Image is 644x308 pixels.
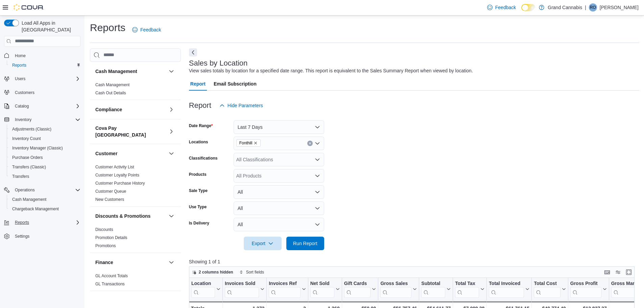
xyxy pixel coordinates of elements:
[15,234,29,239] span: Settings
[95,173,139,177] a: Customer Loyalty Points
[9,195,49,204] a: Cash Management
[1,74,83,84] button: Users
[12,145,63,151] span: Inventory Manager (Classic)
[293,240,317,247] span: Run Report
[12,164,46,170] span: Transfers (Classic)
[625,268,633,276] button: Enter fullscreen
[7,153,83,162] button: Purchase Orders
[95,68,137,75] h3: Cash Management
[95,213,166,219] button: Discounts & Promotions
[489,280,524,287] div: Total Invoiced
[95,197,124,202] span: New Customers
[95,165,134,169] a: Customer Activity List
[12,206,59,212] span: Chargeback Management
[12,63,26,68] span: Reports
[421,280,451,298] button: Subtotal
[189,220,209,226] label: Is Delivery
[95,235,127,240] span: Promotion Details
[534,280,560,298] div: Total Cost
[380,280,411,287] div: Gross Sales
[190,77,206,91] span: Report
[7,195,83,204] button: Cash Management
[315,173,320,179] button: Open list of options
[9,135,44,143] a: Inventory Count
[248,237,278,250] span: Export
[315,141,320,146] button: Open list of options
[421,280,445,287] div: Subtotal
[90,272,181,291] div: Finance
[12,186,80,194] span: Operations
[489,280,529,298] button: Total Invoiced
[191,280,215,287] div: Location
[9,61,80,69] span: Reports
[614,268,622,276] button: Display options
[95,82,129,87] a: Cash Management
[237,268,267,276] button: Sort fields
[95,227,113,232] a: Discounts
[95,164,134,170] span: Customer Activity List
[12,232,32,240] a: Settings
[548,3,582,11] p: Grand Cannabis
[95,150,117,157] h3: Customer
[455,280,479,298] div: Total Tax
[310,280,339,298] button: Net Sold
[167,258,175,266] button: Finance
[585,3,586,11] p: |
[12,155,43,160] span: Purchase Orders
[9,144,80,152] span: Inventory Manager (Classic)
[269,280,300,298] div: Invoices Ref
[239,140,253,146] span: Fonthill
[228,102,263,109] span: Hide Parameters
[1,115,83,124] button: Inventory
[380,280,417,298] button: Gross Sales
[90,163,181,206] div: Customer
[15,117,31,122] span: Inventory
[217,99,266,112] button: Hide Parameters
[95,227,113,232] span: Discounts
[90,226,181,253] div: Discounts & Promotions
[9,125,80,133] span: Adjustments (Classic)
[167,212,175,220] button: Discounts & Promotions
[12,88,80,97] span: Customers
[95,197,124,202] a: New Customers
[9,153,80,162] span: Purchase Orders
[15,53,26,58] span: Home
[95,213,150,219] h3: Discounts & Promotions
[189,123,213,128] label: Date Range
[95,82,129,88] span: Cash Management
[12,116,34,124] button: Inventory
[7,204,83,214] button: Chargeback Management
[189,258,639,265] p: Showing 1 of 1
[95,243,116,248] span: Promotions
[95,282,125,286] a: GL Transactions
[307,141,313,146] button: Clear input
[570,280,601,287] div: Gross Profit
[95,259,113,266] h3: Finance
[315,157,320,162] button: Open list of options
[95,243,116,248] a: Promotions
[225,280,259,298] div: Invoices Sold
[189,101,211,110] h3: Report
[344,280,371,287] div: Gift Cards
[234,185,324,199] button: All
[9,195,80,204] span: Cash Management
[254,141,258,145] button: Remove Fonthill from selection in this group
[12,197,46,202] span: Cash Management
[214,77,257,91] span: Email Subscription
[90,81,181,100] div: Cash Management
[95,172,139,178] span: Customer Loyalty Points
[7,124,83,134] button: Adjustments (Classic)
[95,281,125,287] span: GL Transactions
[421,280,445,298] div: Subtotal
[12,218,80,227] span: Reports
[12,75,80,83] span: Users
[12,116,80,124] span: Inventory
[9,172,32,181] a: Transfers
[570,280,601,298] div: Gross Profit
[225,280,264,298] button: Invoices Sold
[534,280,560,287] div: Total Cost
[234,218,324,231] button: All
[95,189,126,194] span: Customer Queue
[7,172,83,181] button: Transfers
[19,20,80,33] span: Load All Apps in [GEOGRAPHIC_DATA]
